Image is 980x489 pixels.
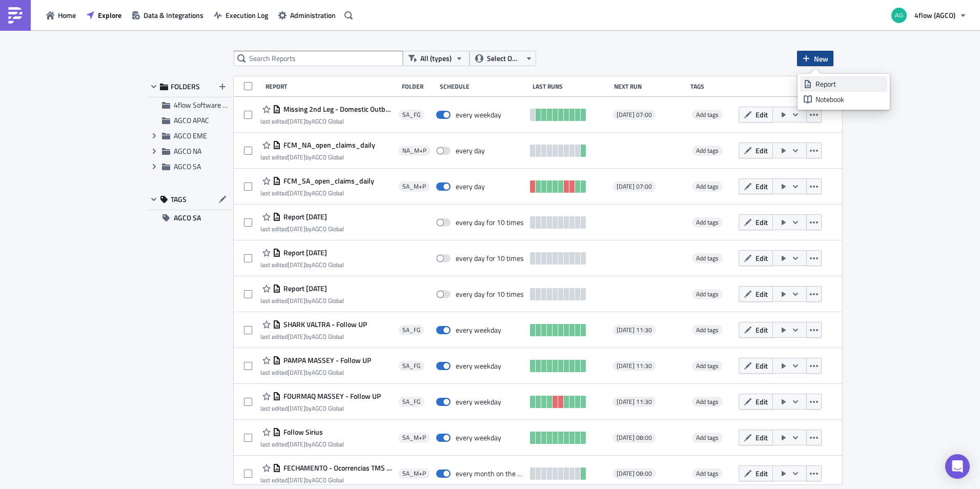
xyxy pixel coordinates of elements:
[756,360,768,371] span: Edit
[756,289,768,299] span: Edit
[288,188,305,198] time: 2025-09-11T17:50:58Z
[885,4,972,27] button: 4flow (AGCO)
[281,140,375,150] span: FCM_NA_open_claims_daily
[260,369,371,376] div: last edited by AGCO Global
[174,161,201,172] span: AGCO SA
[533,83,609,90] div: Last Runs
[692,397,723,407] span: Add tags
[456,110,501,119] div: every weekday
[288,224,305,234] time: 2025-09-11T16:42:17Z
[756,396,768,407] span: Edit
[288,439,305,449] time: 2025-09-09T18:02:36Z
[174,146,201,156] span: AGCO NA
[288,260,305,270] time: 2025-09-11T13:38:01Z
[288,403,305,413] time: 2025-09-23T11:18:33Z
[456,433,501,442] div: every weekday
[171,82,200,91] span: FOLDERS
[260,225,344,233] div: last edited by AGCO Global
[273,7,341,23] a: Administration
[692,146,723,156] span: Add tags
[690,83,734,90] div: Tags
[692,181,723,192] span: Add tags
[288,368,305,377] time: 2025-09-23T11:18:53Z
[288,332,305,341] time: 2025-09-23T11:19:07Z
[288,116,305,126] time: 2025-09-12T18:33:12Z
[890,7,908,24] img: Avatar
[456,290,524,299] div: every day for 10 times
[756,468,768,479] span: Edit
[7,7,24,24] img: PushMetrics
[174,99,237,110] span: 4flow Software KAM
[81,7,127,23] button: Explore
[692,325,723,335] span: Add tags
[266,83,397,90] div: Report
[739,465,773,481] button: Edit
[144,10,203,21] span: Data & Integrations
[756,145,768,156] span: Edit
[174,115,209,126] span: AGCO APAC
[739,394,773,410] button: Edit
[127,7,209,23] button: Data & Integrations
[171,195,187,204] span: TAGS
[614,83,685,90] div: Next Run
[696,325,719,335] span: Add tags
[617,326,652,334] span: [DATE] 11:30
[290,10,336,21] span: Administration
[692,468,723,479] span: Add tags
[402,326,420,334] span: SA_FG
[288,152,305,162] time: 2025-09-11T17:21:11Z
[260,404,381,412] div: last edited by AGCO Global
[945,454,970,479] div: Open Intercom Messenger
[402,362,420,370] span: SA_FG
[260,476,393,484] div: last edited by AGCO Global
[260,261,344,269] div: last edited by AGCO Global
[617,434,652,442] span: [DATE] 08:00
[402,470,426,478] span: SA_M+P
[756,253,768,263] span: Edit
[692,433,723,443] span: Add tags
[815,94,884,105] div: Notebook
[696,361,719,371] span: Add tags
[281,427,323,437] span: Follow Sirius
[692,217,723,228] span: Add tags
[487,53,521,64] span: Select Owner
[226,10,268,21] span: Execution Log
[756,109,768,120] span: Edit
[696,433,719,442] span: Add tags
[696,217,719,227] span: Add tags
[696,146,719,155] span: Add tags
[147,210,231,226] button: AGCO SA
[696,181,719,191] span: Add tags
[281,176,374,186] span: FCM_SA_open_claims_daily
[815,79,884,89] div: Report
[260,189,374,197] div: last edited by AGCO Global
[739,178,773,194] button: Edit
[692,253,723,263] span: Add tags
[456,218,524,227] div: every day for 10 times
[739,107,773,123] button: Edit
[260,117,393,125] div: last edited by AGCO Global
[281,248,327,257] span: Report 2025-09-11
[617,362,652,370] span: [DATE] 11:30
[58,10,76,21] span: Home
[41,7,81,23] button: Home
[739,322,773,338] button: Edit
[402,182,426,191] span: SA_M+P
[739,430,773,445] button: Edit
[756,432,768,443] span: Edit
[281,356,371,365] span: PAMPA MASSEY - Follow UP
[756,324,768,335] span: Edit
[617,182,652,191] span: [DATE] 07:00
[739,358,773,374] button: Edit
[617,470,652,478] span: [DATE] 08:00
[260,297,344,304] div: last edited by AGCO Global
[456,397,501,406] div: every weekday
[402,434,426,442] span: SA_M+P
[756,217,768,228] span: Edit
[281,392,381,401] span: FOURMAQ MASSEY - Follow UP
[281,212,327,221] span: Report 2025-09-11
[209,7,273,23] button: Execution Log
